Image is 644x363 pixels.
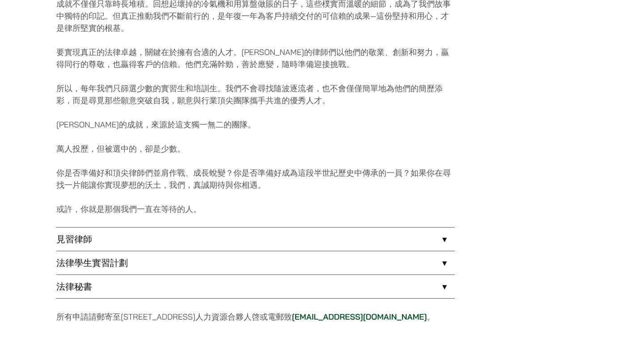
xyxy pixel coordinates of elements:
p: [PERSON_NAME]的成就，來源於這支獨一無二的團隊。 [56,118,455,131]
p: 萬人投歷，但被選中的，卻是少數。 [56,143,455,155]
a: 法律學生實習計劃 [56,251,455,274]
a: 法律秘書 [56,275,455,298]
p: 要實現真正的法律卓越，關鍵在於擁有合適的人才。[PERSON_NAME]的律師們以他們的敬業、創新和努力，贏得同行的尊敬，也贏得客戶的信賴。他們充滿幹勁，善於應變，隨時準備迎接挑戰。 [56,46,455,70]
p: 或許，你就是那個我們一直在等待的人。 [56,203,455,215]
p: 所以，每年我們只篩選少數的實習生和培訓生。我們不會尋找隨波逐流者，也不會僅僅簡單地為他們的簡歷添彩，而是尋覓那些願意突破自我，願意與行業頂尖團隊攜手共進的優秀人才。 [56,82,455,106]
p: 所有申請請郵寄至[STREET_ADDRESS]人力資源合夥人啓或電郵致 。 [56,311,455,323]
a: 見習律師 [56,228,455,251]
p: 你是否準備好和頂尖律師們並肩作戰、成長蛻變？你是否準備好成為這段半世紀歷史中傳承的一員？如果你在尋找一片能讓你實現夢想的沃土，我們，真誠期待與你相遇。 [56,167,455,191]
a: [EMAIL_ADDRESS][DOMAIN_NAME] [292,312,427,322]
